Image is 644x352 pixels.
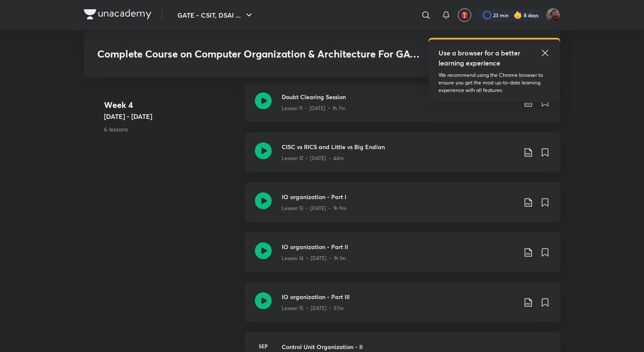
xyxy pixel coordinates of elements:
[546,8,560,22] img: Suryansh Singh
[104,125,238,134] p: 6 lessons
[245,82,560,132] a: Doubt Clearing SessionLesson 11 • [DATE] • 1h 7m
[84,9,151,19] img: Company Logo
[461,11,468,19] img: avatar
[282,92,517,101] h3: Doubt Clearing Session
[282,242,517,251] h3: IO organization - Part II
[514,11,522,19] img: streak
[439,71,550,94] p: We recommend using the Chrome browser to ensure you get the most up-to-date learning experience w...
[282,192,517,201] h3: IO organization - Part I
[172,7,259,24] button: GATE - CSIT, DSAI ...
[282,142,517,151] h3: CISC vs RICS and Little vs Big Endian
[245,132,560,182] a: CISC vs RICS and Little vs Big EndianLesson 12 • [DATE] • 44m
[245,282,560,332] a: IO organization - Part IIILesson 15 • [DATE] • 57m
[282,205,347,212] p: Lesson 13 • [DATE] • 1h 9m
[458,8,471,22] button: avatar
[245,232,560,282] a: IO organization - Part IILesson 14 • [DATE] • 1h 1m
[282,342,550,351] h3: Control Unit Organization - II
[282,105,345,112] p: Lesson 11 • [DATE] • 1h 7m
[282,305,344,312] p: Lesson 15 • [DATE] • 57m
[282,155,344,162] p: Lesson 12 • [DATE] • 44m
[282,255,346,262] p: Lesson 14 • [DATE] • 1h 1m
[439,48,522,68] h5: Use a browser for a better learning experience
[104,99,238,111] h4: Week 4
[84,9,151,21] a: Company Logo
[245,182,560,232] a: IO organization - Part ILesson 13 • [DATE] • 1h 9m
[255,342,272,350] h6: Sep
[97,48,426,60] h3: Complete Course on Computer Organization & Architecture For GATE 2025/26/27
[104,111,238,121] h5: [DATE] - [DATE]
[282,292,517,301] h3: IO organization - Part III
